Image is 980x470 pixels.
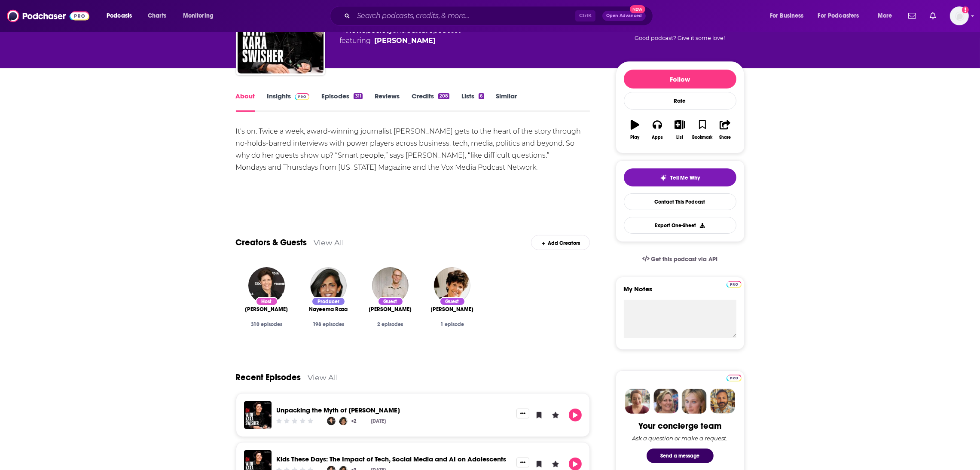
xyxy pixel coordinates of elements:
[244,401,272,429] img: Unpacking the Myth of John F. Kennedy Jr.
[625,389,650,414] img: Sydney Profile
[710,389,735,414] img: Jon Profile
[818,10,859,22] span: For Podcasters
[770,10,804,22] span: For Business
[630,5,645,13] span: New
[692,135,712,140] div: Bookmark
[305,321,353,327] div: 198 episodes
[277,455,507,463] a: Kids These Days: The Impact of Tech, Social Media and AI on Adolescents
[236,372,301,383] a: Recent Episodes
[277,406,400,414] a: Unpacking the Myth of John F. Kennedy Jr.
[624,114,646,145] button: Play
[243,321,291,327] div: 310 episodes
[375,36,436,46] a: Kara Swisher
[602,11,646,21] button: Open AdvancedNew
[311,297,345,306] div: Producer
[295,93,310,100] img: Podchaser Pro
[375,92,400,112] a: Reviews
[434,267,470,304] img: Joan Nathan
[372,267,409,304] img: Steve Ells
[183,10,214,22] span: Monitoring
[533,409,546,421] button: Bookmark Episode
[962,6,969,13] svg: Add a profile image
[101,9,143,23] button: open menu
[245,306,288,313] a: Kara Swisher
[412,92,449,112] a: Credits208
[308,373,339,382] a: View All
[327,417,336,425] img: Kara Swisher
[646,114,669,145] button: Apps
[440,297,465,306] div: Guest
[339,417,348,425] img: Nayeema Raza
[431,306,474,313] span: [PERSON_NAME]
[635,249,725,270] a: Get this podcast via API
[677,135,684,140] div: List
[354,9,575,23] input: Search podcasts, credits, & more...
[431,306,474,313] a: Joan Nathan
[764,9,815,23] button: open menu
[878,10,892,22] span: More
[950,6,969,25] img: User Profile
[107,10,132,22] span: Podcasts
[682,389,707,414] img: Jules Profile
[516,409,529,418] button: Show More Button
[236,92,255,112] a: About
[652,135,663,140] div: Apps
[366,321,415,327] div: 2 episodes
[691,114,714,145] button: Bookmark
[727,280,742,288] a: Pro website
[624,92,736,110] div: Rate
[624,70,736,89] button: Follow
[371,418,386,424] div: [DATE]
[349,417,358,425] a: +2
[632,435,728,442] div: Ask a question or make a request.
[812,9,872,23] button: open menu
[647,449,714,463] button: Send a message
[624,217,736,234] button: Export One-Sheet
[310,267,347,304] img: Nayeema Raza
[926,9,940,23] a: Show notifications dropdown
[727,375,742,381] img: Podchaser Pro
[727,373,742,381] a: Pro website
[950,6,969,25] button: Show profile menu
[727,281,742,288] img: Podchaser Pro
[338,6,661,26] div: Search podcasts, credits, & more...
[575,10,595,21] span: Ctrl K
[496,92,517,112] a: Similar
[369,306,412,313] a: Steve Ells
[950,6,969,25] span: Logged in as LindaBurns
[245,306,288,313] span: [PERSON_NAME]
[369,306,412,313] span: [PERSON_NAME]
[630,135,639,140] div: Play
[267,92,310,112] a: InsightsPodchaser Pro
[606,14,642,18] span: Open Advanced
[549,409,562,421] button: Leave a Rating
[7,8,89,24] img: Podchaser - Follow, Share and Rate Podcasts
[378,297,403,306] div: Guest
[635,35,725,41] span: Good podcast? Give it some love!
[438,93,449,99] div: 208
[275,418,314,424] div: Community Rating: 0 out of 5
[248,267,285,304] img: Kara Swisher
[638,421,721,431] div: Your concierge team
[236,237,307,248] a: Creators & Guests
[340,36,461,46] span: featuring
[624,168,736,186] button: tell me why sparkleTell Me Why
[236,125,590,174] div: It's on. Twice a week, award-winning journalist [PERSON_NAME] gets to the heart of the story thro...
[461,92,484,112] a: Lists6
[569,409,582,421] button: Play
[872,9,903,23] button: open menu
[177,9,225,23] button: open menu
[148,10,166,22] span: Charts
[428,321,476,327] div: 1 episode
[653,389,678,414] img: Barbara Profile
[309,306,348,313] a: Nayeema Raza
